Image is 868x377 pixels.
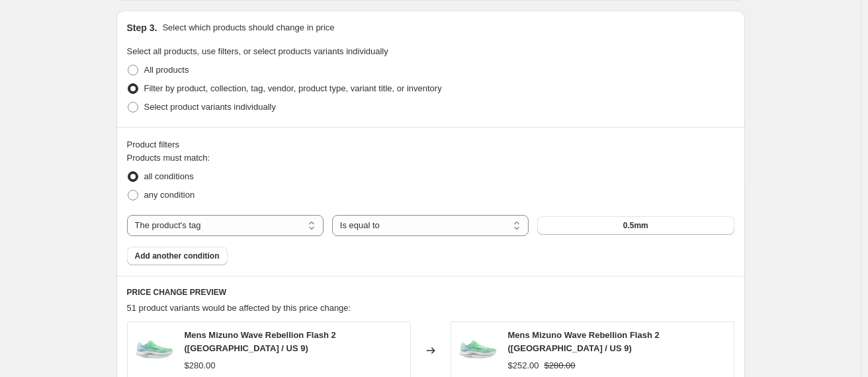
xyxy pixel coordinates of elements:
[127,153,210,163] span: Products must match:
[508,359,539,372] div: $252.00
[544,359,576,372] strike: $280.00
[127,138,734,151] div: Product filters
[537,216,734,235] button: 0.5mm
[127,303,351,313] span: 51 product variants would be affected by this price change:
[144,65,189,75] span: All products
[127,287,734,298] h6: PRICE CHANGE PREVIEW
[144,171,194,181] span: all conditions
[144,83,442,93] span: Filter by product, collection, tag, vendor, product type, variant title, or inventory
[144,190,195,200] span: any condition
[185,330,336,353] span: Mens Mizuno Wave Rebellion Flash 2 ([GEOGRAPHIC_DATA] / US 9)
[127,46,388,56] span: Select all products, use filters, or select products variants individually
[162,21,334,34] p: Select which products should change in price
[185,359,216,372] div: $280.00
[134,331,174,370] img: Mens-Mizuno-Wave-Rebellion-Flash-2-Neo-Mint_Vintage-Indigo-J1GC2435-81_80x.jpg
[135,251,220,261] span: Add another condition
[127,247,228,265] button: Add another condition
[623,220,648,231] span: 0.5mm
[508,330,660,353] span: Mens Mizuno Wave Rebellion Flash 2 ([GEOGRAPHIC_DATA] / US 9)
[144,102,276,112] span: Select product variants individually
[127,21,157,34] h2: Step 3.
[458,331,498,370] img: Mens-Mizuno-Wave-Rebellion-Flash-2-Neo-Mint_Vintage-Indigo-J1GC2435-81_80x.jpg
